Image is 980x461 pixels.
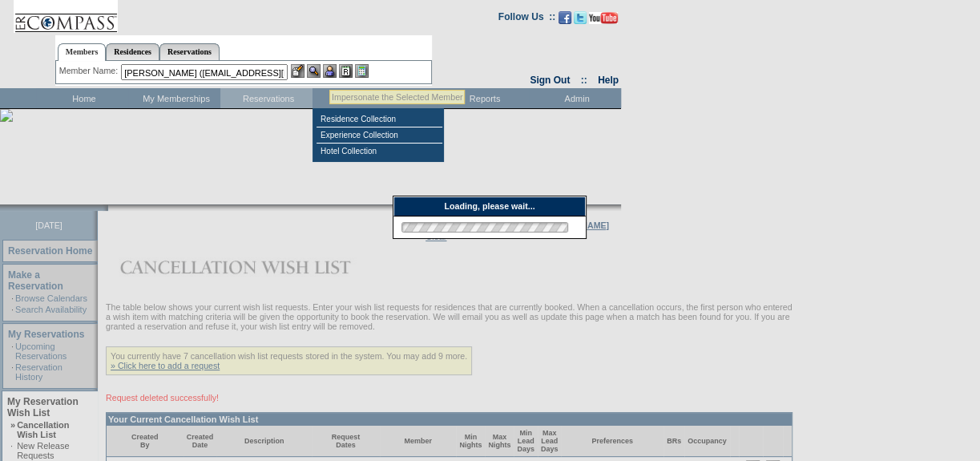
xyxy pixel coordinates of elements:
span: :: [581,75,587,86]
td: Residence Collection [317,111,442,127]
a: Help [598,75,619,86]
img: Become our fan on Facebook [559,11,571,24]
a: Reservations [159,43,220,60]
a: Members [58,43,107,61]
img: Follow us on Twitter [574,11,587,24]
img: loading.gif [397,220,573,235]
img: Reservations [339,64,353,78]
td: Experience Collection [317,127,442,144]
a: Become our fan on Facebook [559,16,571,26]
img: b_calculator.gif [355,64,369,78]
td: Hotel Collection [317,144,442,159]
a: Follow us on Twitter [574,16,587,26]
img: Impersonate [323,64,337,78]
a: Subscribe to our YouTube Channel [589,16,618,26]
div: Loading, please wait... [393,196,586,216]
img: b_edit.gif [291,64,304,78]
img: View [307,64,321,78]
div: Member Name: [59,64,121,78]
a: Sign Out [530,75,570,86]
td: Follow Us :: [498,10,555,29]
img: Subscribe to our YouTube Channel [589,12,618,24]
a: Residences [106,43,159,60]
